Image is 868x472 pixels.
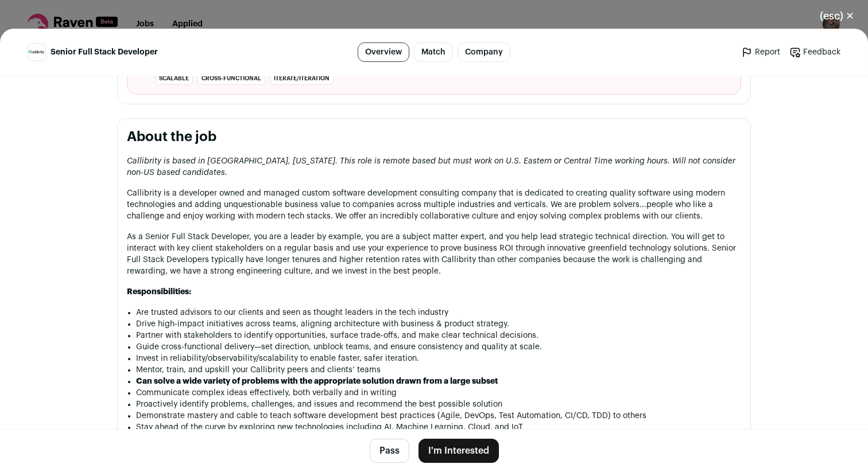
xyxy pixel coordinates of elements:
li: Demonstrate mastery and cable to teach software development best practices (Agile, DevOps, Test A... [136,410,741,422]
li: scalable [155,72,193,85]
strong: Can solve a wide variety of problems with the appropriate solution drawn from a large subset [136,377,498,385]
li: Mentor, train, and upskill your Callibrity peers and clients’ teams [136,364,741,376]
p: Callibrity is a developer owned and managed custom software development consulting company that i... [127,188,741,222]
li: Invest in reliability/observability/scalability to enable faster, safer iteration. [136,353,741,364]
li: Partner with stakeholders to identify opportunities, surface trade-offs, and make clear technical... [136,330,741,341]
a: Match [414,42,453,62]
em: Callibrity is based in [GEOGRAPHIC_DATA], [US_STATE]. This role is remote based but must work on ... [127,157,735,177]
span: Senior Full Stack Developer [51,46,158,58]
button: Pass [370,439,409,463]
li: Stay ahead of the curve by exploring new technologies including AI, Machine Learning, Cloud, and IoT [136,422,741,433]
li: Are trusted advisors to our clients and seen as thought leaders in the tech industry [136,307,741,318]
button: I'm Interested [418,439,499,463]
li: Drive high-impact initiatives across teams, aligning architecture with business & product strategy. [136,318,741,330]
a: Company [458,42,510,62]
img: ef3aacbfe28bf16d5b54eed4a311a4e5da7a6695305ece0e69df26d1e7f426a8.jpg [28,44,45,61]
li: iterate/iteration [270,72,334,85]
li: cross-functional [197,72,265,85]
strong: Responsibilities: [127,288,191,296]
h2: About the job [127,128,741,146]
p: As a Senior Full Stack Developer, you are a leader by example, you are a subject matter expert, a... [127,231,741,277]
li: Communicate complex ideas effectively, both verbally and in writing [136,387,741,399]
a: Overview [358,42,409,62]
button: Close modal [806,3,868,29]
a: Feedback [789,46,840,58]
a: Report [741,46,780,58]
li: Proactively identify problems, challenges, and issues and recommend the best possible solution [136,399,741,410]
li: Guide cross-functional delivery—set direction, unblock teams, and ensure consistency and quality ... [136,341,741,353]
